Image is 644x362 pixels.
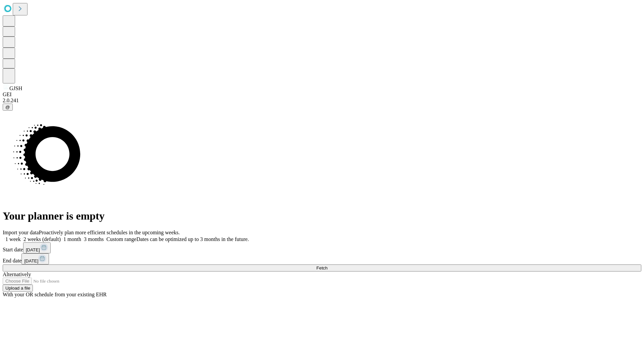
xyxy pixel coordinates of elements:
button: Upload a file [3,285,33,292]
span: [DATE] [26,247,40,252]
span: 2 weeks (default) [23,236,61,242]
span: Dates can be optimized up to 3 months in the future. [137,236,249,242]
span: 1 week [5,236,21,242]
span: Proactively plan more efficient schedules in the upcoming weeks. [39,230,180,235]
span: Fetch [316,265,327,270]
button: [DATE] [21,253,49,264]
span: Custom range [106,236,136,242]
span: [DATE] [24,258,38,263]
button: @ [3,104,13,111]
button: [DATE] [23,242,51,253]
div: Start date [3,242,641,253]
span: Import your data [3,230,39,235]
div: 2.0.241 [3,98,641,104]
button: Fetch [3,264,641,271]
span: With your OR schedule from your existing EHR [3,292,107,297]
h1: Your planner is empty [3,210,641,222]
span: Alternatively [3,271,31,277]
span: 1 month [63,236,81,242]
span: @ [5,105,10,110]
span: 3 months [84,236,104,242]
span: GJSH [9,85,22,91]
div: GEI [3,92,641,98]
div: End date [3,253,641,264]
